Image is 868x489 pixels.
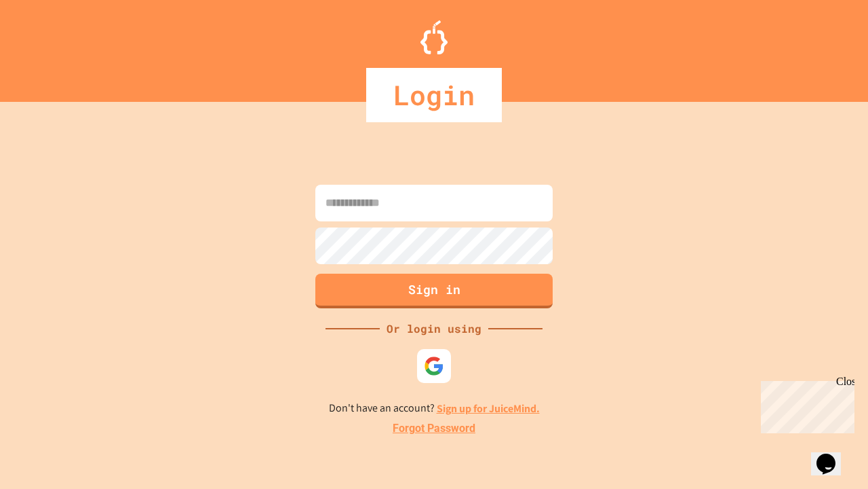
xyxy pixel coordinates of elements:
iframe: chat widget [755,376,854,433]
div: Or login using [380,321,488,337]
a: Forgot Password [393,420,475,437]
p: Don't have an account? [329,400,540,417]
iframe: chat widget [811,435,854,475]
img: google-icon.svg [424,356,444,376]
div: Chat with us now!Close [5,5,94,86]
img: Logo.svg [420,20,448,54]
div: Login [366,68,502,122]
button: Sign in [315,274,553,308]
a: Sign up for JuiceMind. [437,401,540,416]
